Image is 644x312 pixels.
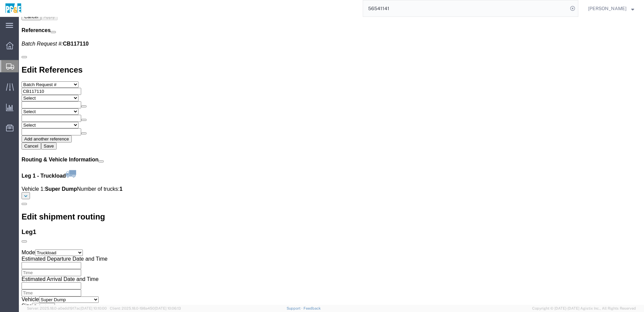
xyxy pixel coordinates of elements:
span: Server: 2025.18.0-a0edd1917ac [27,306,107,310]
a: Feedback [303,306,321,310]
span: Copyright © [DATE]-[DATE] Agistix Inc., All Rights Reserved [532,306,636,311]
a: Support [287,306,303,310]
span: Client: 2025.18.0-198a450 [110,306,181,310]
iframe: FS Legacy Container [19,17,644,305]
span: Evelyn Angel [588,5,626,12]
img: logo [5,3,22,14]
button: [PERSON_NAME] [588,4,635,12]
input: Search for shipment number, reference number [363,0,568,17]
span: [DATE] 10:10:00 [80,306,107,310]
span: [DATE] 10:06:13 [155,306,181,310]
